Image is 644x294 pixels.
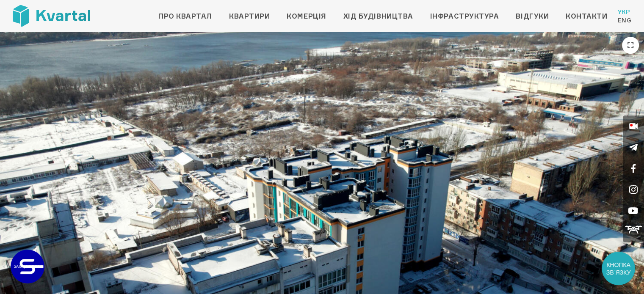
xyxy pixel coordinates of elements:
[603,253,634,284] div: КНОПКА ЗВ`ЯЗКУ
[287,11,326,21] a: Комерція
[13,5,90,27] img: Kvartal
[14,264,42,269] text: ЗАБУДОВНИК
[430,11,499,21] a: Інфраструктура
[158,11,212,21] a: Про квартал
[566,11,607,21] a: Контакти
[343,11,413,21] a: Хід будівництва
[617,8,631,16] a: Укр
[229,11,270,21] a: Квартири
[11,250,44,283] a: ЗАБУДОВНИК
[516,11,549,21] a: Відгуки
[617,16,631,25] a: Eng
